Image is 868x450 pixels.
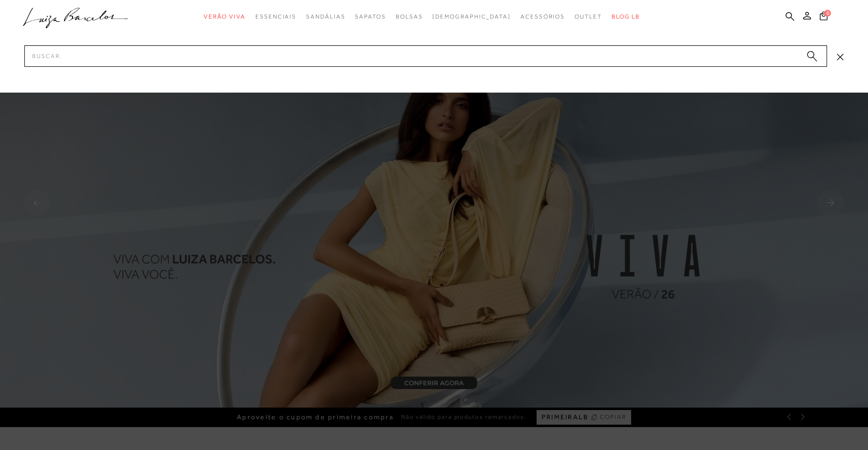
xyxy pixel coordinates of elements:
a: categoryNavScreenReaderText [575,8,602,26]
a: BLOG LB [612,8,640,26]
a: categoryNavScreenReaderText [521,8,565,26]
span: 0 [824,10,831,17]
span: BLOG LB [612,13,640,20]
span: Acessórios [521,13,565,20]
a: categoryNavScreenReaderText [355,8,386,26]
a: categoryNavScreenReaderText [255,8,296,26]
span: Essenciais [255,13,296,20]
a: categoryNavScreenReaderText [306,8,345,26]
button: 0 [817,11,830,24]
a: noSubCategoriesText [432,8,511,26]
a: categoryNavScreenReaderText [396,8,423,26]
span: Sapatos [355,13,386,20]
input: Buscar. [24,45,827,67]
span: Sandálias [306,13,345,20]
span: Bolsas [396,13,423,20]
span: [DEMOGRAPHIC_DATA] [432,13,511,20]
a: categoryNavScreenReaderText [204,8,246,26]
span: Verão Viva [204,13,246,20]
span: Outlet [575,13,602,20]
